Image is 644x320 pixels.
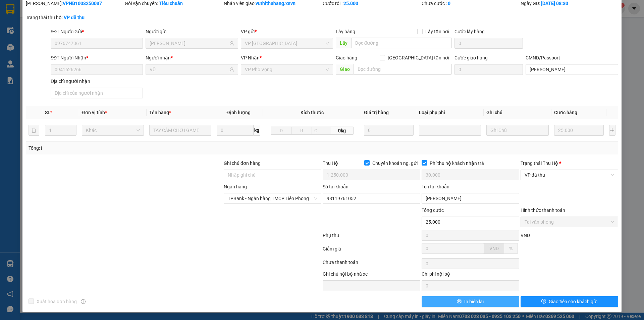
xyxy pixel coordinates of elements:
span: user [229,41,234,46]
span: info-circle [81,299,86,304]
span: Lấy tận nơi [423,28,452,35]
span: [GEOGRAPHIC_DATA] tận nơi [385,54,452,61]
div: Giảm giá [322,245,421,257]
div: VP gửi [241,28,333,35]
span: Xuất hóa đơn hàng [34,298,79,305]
input: VD: Bàn, Ghế [149,125,211,136]
input: C [312,127,330,135]
span: Tại văn phòng [525,217,614,227]
b: [DATE] 08:30 [541,1,568,6]
label: Cước giao hàng [454,55,488,60]
label: Số tài khoản [323,184,348,189]
div: CMND/Passport [526,54,618,61]
span: dollar [541,299,546,304]
b: 0 [448,1,450,6]
span: 0kg [330,127,353,135]
span: Chuyển khoản ng. gửi [370,159,420,167]
span: VND [489,246,499,251]
div: Ghi chú nội bộ nhà xe [323,270,420,280]
div: Phụ thu [322,232,421,243]
span: printer [457,299,462,304]
input: 0 [554,125,604,136]
input: Dọc đường [351,38,452,48]
th: Loại phụ phí [416,106,484,119]
input: Dọc đường [354,64,452,75]
input: Tên người nhận [150,66,228,73]
span: Phí thu hộ khách nhận trả [427,159,487,167]
input: Tên tài khoản [422,193,519,204]
span: VP Ninh Bình [245,38,329,48]
div: Chưa thanh toán [322,259,421,270]
div: SĐT Người Gửi [51,28,143,35]
input: 0 [364,125,414,136]
span: VP Nhận [241,55,260,60]
span: Tên hàng [149,110,171,115]
div: Chi phí nội bộ [422,270,519,280]
span: kg [254,125,260,136]
div: Trạng thái Thu Hộ [521,159,618,167]
button: printerIn biên lai [422,296,519,307]
span: Khác [86,125,140,135]
span: Đơn vị tính [82,110,107,115]
label: Cước lấy hàng [454,29,485,34]
div: Người gửi [146,28,238,35]
div: Tổng: 1 [29,144,249,152]
span: VND [521,233,530,238]
b: Tiêu chuẩn [159,1,183,6]
span: TPBank - Ngân hàng TMCP Tiên Phong [228,193,317,203]
b: VPNB1008250037 [63,1,102,6]
div: Người nhận [146,54,238,61]
span: Định lượng [226,110,250,115]
input: Tên người gửi [150,40,228,47]
button: delete [29,125,39,136]
span: Giao tiền cho khách gửi [549,298,597,305]
span: Lấy [336,38,351,48]
input: Cước lấy hàng [454,38,523,49]
th: Ghi chú [484,106,551,119]
span: Cước hàng [554,110,577,115]
label: Hình thức thanh toán [521,208,565,213]
span: VP Phố Vọng [245,64,329,75]
input: Cước giao hàng [454,64,523,75]
span: Tổng cước [422,208,444,213]
input: Địa chỉ của người nhận [51,88,143,98]
span: % [509,246,513,251]
label: Tên tài khoản [422,184,449,189]
span: Giao hàng [336,55,357,60]
button: plus [609,125,615,136]
span: In biên lai [464,298,484,305]
b: vuthithuhang.xevn [256,1,296,6]
span: user [229,67,234,72]
input: Ghi Chú [486,125,548,136]
button: dollarGiao tiền cho khách gửi [521,296,618,307]
span: Thu Hộ [323,161,338,166]
input: D [271,127,291,135]
span: Giá trị hàng [364,110,389,115]
div: Địa chỉ người nhận [51,78,143,85]
div: SĐT Người Nhận [51,54,143,61]
label: Ngân hàng [224,184,247,189]
b: VP đã thu [64,15,85,20]
span: Lấy hàng [336,29,355,34]
span: VP đã thu [525,170,614,180]
label: Ghi chú đơn hàng [224,161,261,166]
input: Số tài khoản [323,193,420,204]
span: SL [45,110,50,115]
b: 25.000 [343,1,358,6]
span: Giao [336,64,354,75]
span: Kích thước [301,110,324,115]
div: Trạng thái thu hộ: [26,14,148,21]
input: R [291,127,312,135]
input: Ghi chú đơn hàng [224,170,321,180]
